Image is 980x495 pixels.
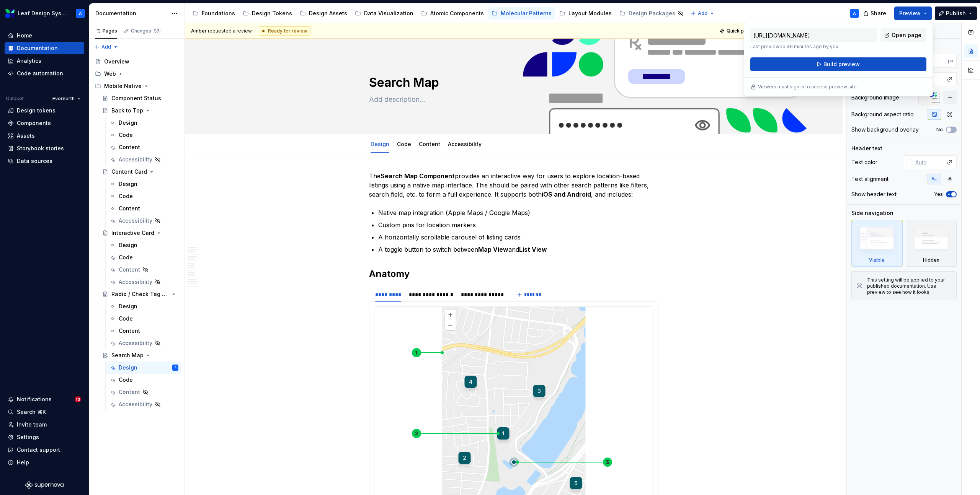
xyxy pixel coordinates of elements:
[367,136,392,152] div: Design
[119,119,137,127] div: Design
[892,31,921,39] span: Open page
[17,145,64,152] div: Storybook stories
[111,94,161,102] div: Component Status
[448,141,482,147] a: Accessibility
[906,220,957,267] div: Hidden
[923,257,939,263] div: Hidden
[17,408,46,416] div: Search ⌘K
[5,104,84,117] a: Design tokens
[119,217,152,225] div: Accessibility
[119,278,152,286] div: Accessibility
[111,107,143,114] div: Back to Top
[99,288,181,300] a: Radio / Check Tag Group
[381,172,455,180] strong: Search Map Component
[501,10,552,17] div: Molecular Patterns
[92,68,181,80] div: Web
[111,168,147,176] div: Content Card
[416,136,443,152] div: Content
[18,10,67,17] div: Leaf Design System
[17,421,47,428] div: Invite team
[119,266,140,274] div: Content
[397,141,411,147] a: Code
[99,349,181,361] a: Search Map
[106,178,181,190] a: Design
[851,175,889,183] div: Text alignment
[418,7,487,20] a: Atomic Components
[445,136,485,152] div: Accessibility
[5,155,84,167] a: Data sources
[851,191,897,198] div: Show header text
[111,229,154,237] div: Interactive Card
[371,141,389,147] a: Design
[106,313,181,325] a: Code
[369,171,658,199] p: The provides an interactive way for users to explore location-based listings using a native map i...
[17,119,51,127] div: Components
[17,433,39,441] div: Settings
[104,82,142,90] div: Mobile Native
[5,393,84,405] button: Notifications10
[871,10,886,17] span: Share
[853,10,856,16] div: A
[25,481,64,489] svg: Supernova Logo
[378,220,658,230] p: Custom pins for location markers
[419,141,440,147] a: Content
[119,156,152,163] div: Accessibility
[17,157,52,165] div: Data sources
[478,246,508,253] strong: Map View
[119,254,133,261] div: Code
[119,303,137,310] div: Design
[106,202,181,215] a: Content
[104,70,116,78] div: Web
[92,55,181,68] a: Overview
[175,364,176,371] div: A
[92,55,181,410] div: Page tree
[948,58,954,64] p: px
[17,446,60,454] div: Contact support
[556,7,615,20] a: Layout Modules
[698,10,707,16] span: Add
[6,96,24,102] div: Dataset
[106,337,181,349] a: Accessibility
[5,444,84,456] button: Contact support
[119,339,152,347] div: Accessibility
[851,158,877,166] div: Text color
[727,28,759,34] span: Quick preview
[5,55,84,67] a: Analytics
[17,132,35,140] div: Assets
[202,10,235,17] div: Foundations
[106,361,181,374] a: DesignA
[17,32,32,39] div: Home
[899,10,921,17] span: Preview
[75,396,81,402] span: 10
[750,57,926,71] button: Build preview
[99,227,181,239] a: Interactive Card
[717,26,763,36] button: Quick preview
[106,215,181,227] a: Accessibility
[106,190,181,202] a: Code
[189,7,238,20] a: Foundations
[17,459,29,466] div: Help
[5,456,84,469] button: Help
[378,245,658,254] p: A toggle button to switch between and
[851,220,903,267] div: Visible
[259,26,310,36] div: Ready for review
[5,29,84,42] a: Home
[935,7,977,20] button: Publish
[106,129,181,141] a: Code
[92,42,121,52] button: Add
[629,10,675,17] div: Design Packages
[309,10,347,17] div: Design Assets
[352,7,416,20] a: Data Visualization
[859,7,891,20] button: Share
[750,44,877,50] p: Last previewed 46 minutes ago by you.
[106,117,181,129] a: Design
[191,28,253,34] span: requested a review.
[119,241,137,249] div: Design
[106,398,181,410] a: Accessibility
[119,364,137,371] div: Design
[99,92,181,104] a: Component Status
[119,376,133,384] div: Code
[918,54,948,68] input: Auto
[823,60,860,68] span: Build preview
[252,10,292,17] div: Design Tokens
